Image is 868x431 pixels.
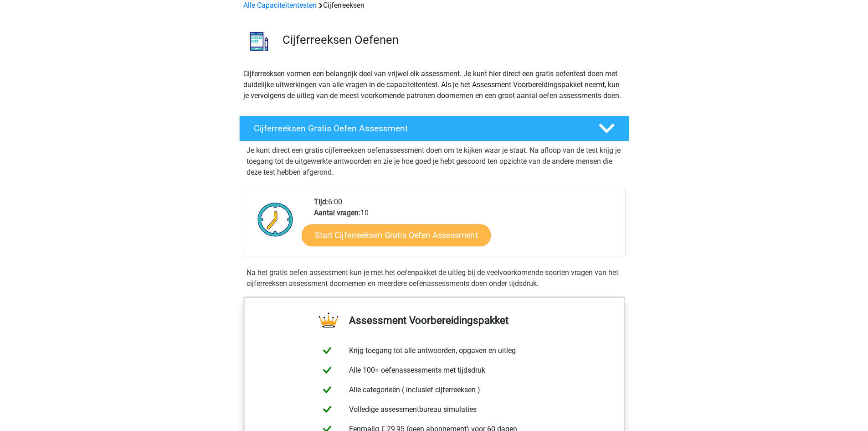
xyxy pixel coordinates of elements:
a: Start Cijferreeksen Gratis Oefen Assessment [302,224,491,246]
a: Alle Capaciteitentesten [243,1,317,10]
h3: Cijferreeksen Oefenen [282,33,622,47]
img: cijferreeksen [240,22,278,61]
div: 6:00 10 [307,197,625,256]
b: Tijd: [314,197,328,206]
b: Aantal vragen: [314,208,360,217]
div: Na het gratis oefen assessment kun je met het oefenpakket de uitleg bij de veelvoorkomende soorte... [243,267,626,289]
img: Klok [252,197,298,242]
h4: Cijferreeksen Gratis Oefen Assessment [254,123,584,134]
p: Je kunt direct een gratis cijferreeksen oefenassessment doen om te kijken waar je staat. Na afloo... [247,145,622,178]
a: Cijferreeksen Gratis Oefen Assessment [236,116,633,141]
p: Cijferreeksen vormen een belangrijk deel van vrijwel elk assessment. Je kunt hier direct een grat... [243,68,625,101]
